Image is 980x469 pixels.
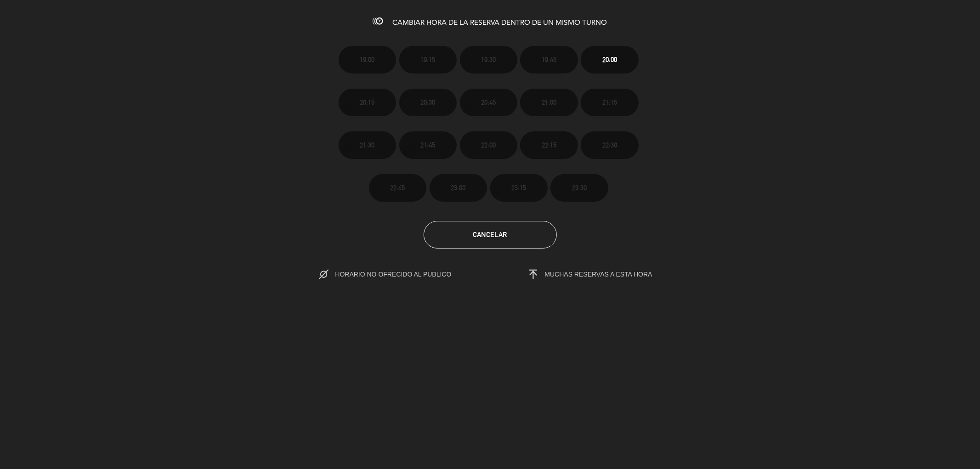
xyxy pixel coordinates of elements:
span: 23:15 [511,182,526,193]
span: 19:00 [360,54,374,65]
span: 22:15 [542,140,556,150]
span: 22:30 [602,140,617,150]
button: 22:00 [460,131,517,159]
span: 22:00 [481,140,496,150]
span: 23:00 [451,182,465,193]
span: 20:30 [420,97,435,107]
button: 21:45 [399,131,457,159]
button: 20:15 [339,89,396,116]
span: MUCHAS RESERVAS A ESTA HORA [545,271,652,278]
span: 19:45 [542,54,556,65]
span: 21:15 [602,97,617,107]
button: 20:00 [581,46,638,73]
span: CAMBIAR HORA DE LA RESERVA DENTRO DE UN MISMO TURNO [393,19,607,27]
button: Cancelar [424,221,557,249]
button: 19:45 [520,46,578,73]
button: 21:15 [581,89,638,116]
span: 23:30 [572,182,587,193]
span: 21:00 [542,97,556,107]
button: 20:45 [460,89,517,116]
span: 22:45 [390,182,405,193]
button: 22:15 [520,131,578,159]
span: 21:30 [360,140,374,150]
button: 19:00 [339,46,396,73]
button: 23:00 [430,174,487,202]
span: 20:15 [360,97,374,107]
span: 20:45 [481,97,496,107]
button: 23:30 [550,174,608,202]
button: 21:30 [339,131,396,159]
button: 20:30 [399,89,457,116]
button: 19:30 [460,46,517,73]
span: 19:30 [481,54,496,65]
span: Cancelar [473,231,507,238]
span: 20:00 [602,54,617,65]
span: HORARIO NO OFRECIDO AL PUBLICO [335,271,470,278]
button: 23:15 [490,174,548,202]
button: 22:45 [369,174,426,202]
span: 19:15 [420,54,435,65]
button: 21:00 [520,89,578,116]
span: 21:45 [420,140,435,150]
button: 22:30 [581,131,638,159]
button: 19:15 [399,46,457,73]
